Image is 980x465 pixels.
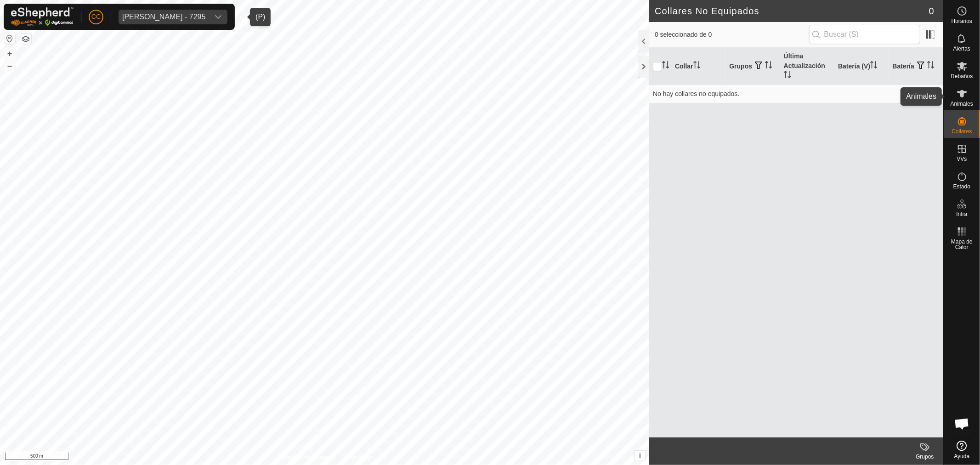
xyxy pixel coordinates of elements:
[952,129,972,134] span: Collares
[956,211,967,217] span: Infra
[341,453,372,461] a: Contáctenos
[671,48,725,85] th: Collar
[951,101,973,107] span: Animales
[948,410,976,437] a: Chat abierto
[122,13,205,21] div: [PERSON_NAME] - 7295
[780,48,834,85] th: Última Actualización
[952,18,972,24] span: Horarios
[953,184,970,189] span: Estado
[946,239,978,250] span: Mapa de Calor
[20,34,31,45] button: Capas del Mapa
[906,453,943,461] div: Grupos
[944,437,980,463] a: Ayuda
[951,74,973,79] span: Rebaños
[655,6,929,17] h2: Collares No Equipados
[834,48,889,85] th: Batería (V)
[655,30,809,40] span: 0 seleccionado de 0
[4,48,15,59] button: +
[11,7,74,26] img: Logo Gallagher
[209,10,227,24] div: dropdown trigger
[119,10,209,24] span: Teresa Villarroya Chulilla - 7295
[870,62,878,70] p-sorticon: Activar para ordenar
[929,4,934,18] span: 0
[635,451,645,461] button: i
[4,60,15,71] button: –
[957,156,967,162] span: VVs
[277,453,330,461] a: Política de Privacidad
[765,62,772,70] p-sorticon: Activar para ordenar
[784,72,791,79] p-sorticon: Activar para ordenar
[927,62,935,70] p-sorticon: Activar para ordenar
[662,62,669,70] p-sorticon: Activar para ordenar
[725,48,780,85] th: Grupos
[954,454,970,459] span: Ayuda
[4,33,15,44] button: Restablecer Mapa
[809,25,920,44] input: Buscar (S)
[953,46,970,51] span: Alertas
[693,62,701,70] p-sorticon: Activar para ordenar
[639,452,641,459] span: i
[91,12,101,22] span: CC
[889,48,943,85] th: Batería
[649,85,943,103] td: No hay collares no equipados.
